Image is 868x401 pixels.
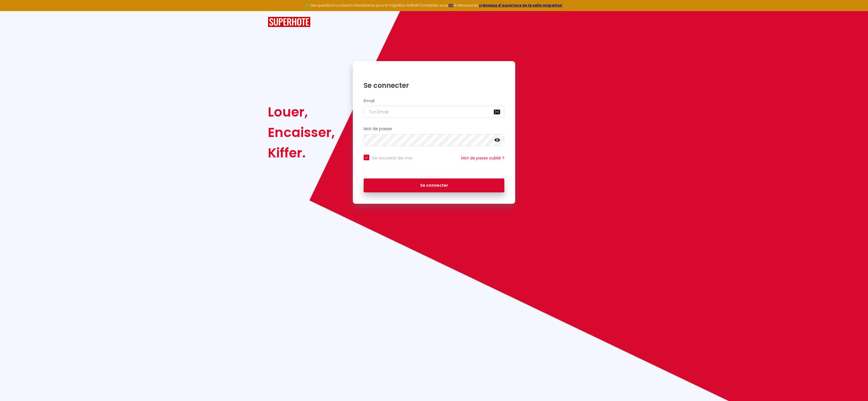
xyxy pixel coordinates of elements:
a: créneaux d'ouverture de la salle migration [479,3,562,8]
h2: Email [364,99,505,103]
h1: Se connecter [364,81,505,90]
img: SuperHote logo [268,17,310,27]
input: Ton Email [364,106,505,118]
div: Encaisser, [268,122,335,143]
button: Se connecter [364,178,505,193]
h2: Mot de passe [364,126,505,131]
a: ICI [448,3,453,8]
div: Louer, [268,102,335,122]
div: Kiffer. [268,143,335,163]
a: Mot de passe oublié ? [461,155,504,161]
